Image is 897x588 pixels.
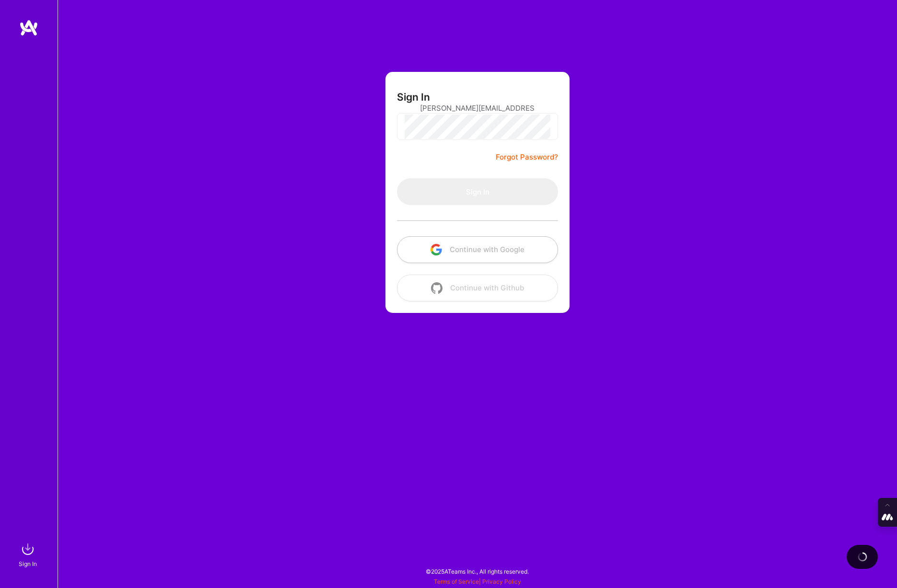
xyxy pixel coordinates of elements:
[397,178,558,205] button: Sign In
[431,244,442,255] img: icon
[434,578,479,585] a: Terms of Service
[20,540,37,569] a: sign inSign In
[420,96,535,120] input: Email...
[58,559,897,583] div: © 2025 ATeams Inc., All rights reserved.
[857,552,867,562] img: loading
[496,151,558,163] a: Forgot Password?
[434,578,521,585] span: |
[431,282,443,294] img: icon
[397,236,558,263] button: Continue with Google
[18,540,37,559] img: sign in
[19,559,37,569] div: Sign In
[482,578,521,585] a: Privacy Policy
[397,275,558,301] button: Continue with Github
[19,19,38,36] img: logo
[397,91,430,103] h3: Sign In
